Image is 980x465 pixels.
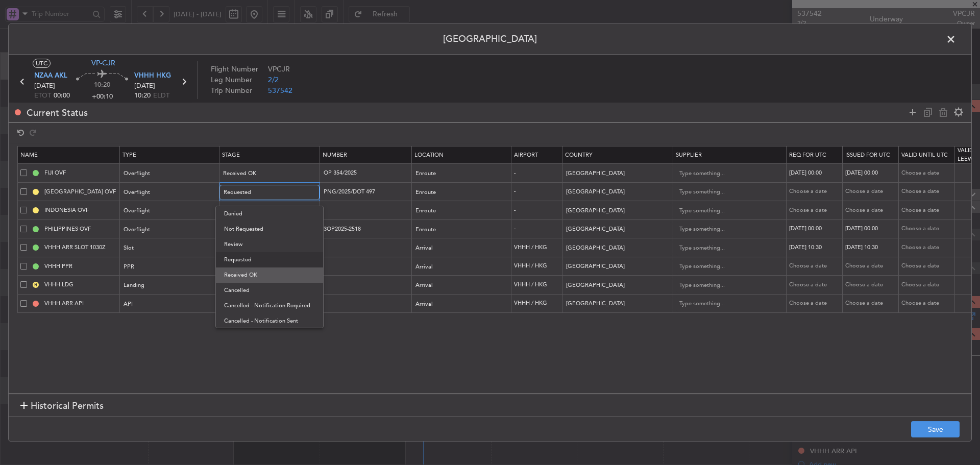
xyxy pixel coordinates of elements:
span: Received OK [224,267,315,283]
span: Review [224,237,315,252]
span: Not Requested [224,222,315,237]
span: Requested [224,252,315,267]
span: Cancelled - Notification Sent [224,313,315,329]
span: Cancelled - Notification Required [224,298,315,313]
span: Cancelled [224,283,315,298]
span: Denied [224,206,315,222]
